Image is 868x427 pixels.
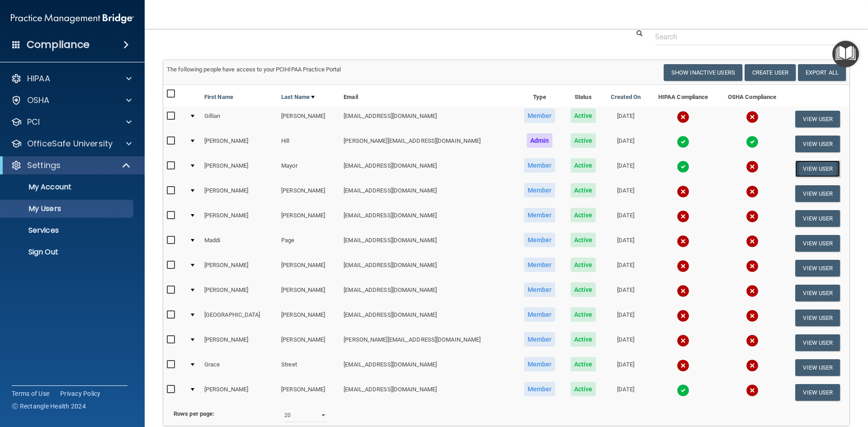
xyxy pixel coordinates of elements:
img: cross.ca9f0e7f.svg [746,235,759,248]
button: View User [795,136,840,152]
button: Create User [745,64,796,81]
b: Rows per page: [174,410,214,417]
td: [PERSON_NAME] [201,380,278,404]
td: [DATE] [603,156,648,181]
td: [EMAIL_ADDRESS][DOMAIN_NAME] [340,355,516,380]
button: View User [795,160,840,177]
p: HIPAA [27,73,50,84]
a: OfficeSafe University [11,138,132,149]
p: My Users [6,204,129,213]
span: Member [524,258,556,272]
p: Settings [27,160,61,171]
th: HIPAA Compliance [648,85,718,107]
img: cross.ca9f0e7f.svg [677,111,689,123]
span: Active [571,158,596,173]
a: Export All [798,64,846,81]
td: [DATE] [603,206,648,231]
button: Open Resource Center [832,41,859,67]
td: [DATE] [603,355,648,380]
td: [DATE] [603,256,648,281]
td: [PERSON_NAME] [278,256,340,281]
span: Active [571,357,596,371]
td: [PERSON_NAME] [201,181,278,206]
th: Status [563,85,604,107]
td: [EMAIL_ADDRESS][DOMAIN_NAME] [340,181,516,206]
span: Member [524,307,556,322]
td: [DATE] [603,330,648,355]
p: My Account [6,183,129,192]
button: View User [795,310,840,326]
a: Terms of Use [12,389,49,398]
img: cross.ca9f0e7f.svg [677,359,689,372]
td: [PERSON_NAME] [278,107,340,131]
button: View User [795,260,840,277]
p: OSHA [27,95,50,106]
img: cross.ca9f0e7f.svg [746,310,759,322]
td: [DATE] [603,231,648,256]
td: [EMAIL_ADDRESS][DOMAIN_NAME] [340,107,516,131]
td: [DATE] [603,107,648,131]
button: View User [795,235,840,252]
td: Mayor [278,156,340,181]
td: [PERSON_NAME][EMAIL_ADDRESS][DOMAIN_NAME] [340,131,516,156]
img: tick.e7d51cea.svg [746,136,759,148]
td: [EMAIL_ADDRESS][DOMAIN_NAME] [340,256,516,281]
img: tick.e7d51cea.svg [677,384,689,397]
input: Search [655,28,843,45]
img: cross.ca9f0e7f.svg [677,260,689,272]
td: [EMAIL_ADDRESS][DOMAIN_NAME] [340,281,516,305]
img: cross.ca9f0e7f.svg [746,160,759,173]
img: cross.ca9f0e7f.svg [677,235,689,248]
td: [DATE] [603,181,648,206]
td: [PERSON_NAME] [201,281,278,305]
th: OSHA Compliance [718,85,786,107]
span: Active [571,133,596,148]
button: View User [795,285,840,301]
span: Active [571,382,596,396]
td: Page [278,231,340,256]
span: Member [524,183,556,197]
td: Grace [201,355,278,380]
td: [PERSON_NAME] [278,305,340,330]
span: Active [571,108,596,123]
td: [PERSON_NAME] [201,330,278,355]
img: cross.ca9f0e7f.svg [677,185,689,198]
button: View User [795,210,840,227]
span: Member [524,233,556,247]
td: [DATE] [603,380,648,404]
td: [DATE] [603,305,648,330]
td: Street [278,355,340,380]
img: cross.ca9f0e7f.svg [746,359,759,372]
td: [PERSON_NAME] [278,206,340,231]
button: View User [795,359,840,376]
td: [PERSON_NAME] [278,380,340,404]
a: First Name [204,92,233,103]
img: cross.ca9f0e7f.svg [746,334,759,347]
span: Active [571,233,596,247]
span: Member [524,108,556,123]
button: Show Inactive Users [664,64,742,81]
img: tick.e7d51cea.svg [677,160,689,173]
td: [EMAIL_ADDRESS][DOMAIN_NAME] [340,206,516,231]
span: Member [524,282,556,297]
span: Active [571,332,596,347]
td: [GEOGRAPHIC_DATA] [201,305,278,330]
span: Active [571,258,596,272]
td: [PERSON_NAME] [201,156,278,181]
span: Member [524,158,556,173]
td: [EMAIL_ADDRESS][DOMAIN_NAME] [340,156,516,181]
img: cross.ca9f0e7f.svg [746,185,759,198]
img: cross.ca9f0e7f.svg [746,285,759,297]
img: cross.ca9f0e7f.svg [677,334,689,347]
a: HIPAA [11,73,132,84]
img: cross.ca9f0e7f.svg [677,210,689,223]
td: [EMAIL_ADDRESS][DOMAIN_NAME] [340,231,516,256]
a: PCI [11,117,132,127]
a: Settings [11,160,131,171]
button: View User [795,334,840,351]
p: PCI [27,117,40,127]
td: [PERSON_NAME] [201,256,278,281]
span: Active [571,183,596,197]
td: [DATE] [603,281,648,305]
td: [PERSON_NAME] [278,281,340,305]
